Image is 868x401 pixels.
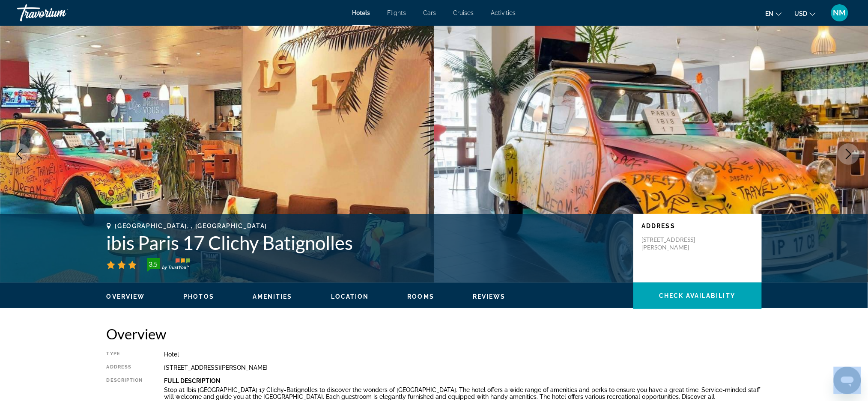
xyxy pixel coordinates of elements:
h1: ibis Paris 17 Clichy Batignolles [107,232,625,254]
h2: Overview [107,325,762,342]
button: Check Availability [633,282,762,309]
button: Change language [766,7,782,20]
a: Travorium [17,2,103,24]
div: Hotel [164,351,762,358]
span: en [766,10,774,17]
a: Cruises [453,9,474,16]
a: Flights [388,9,406,16]
p: Address [642,223,753,229]
a: Hotels [352,9,370,16]
button: Rooms [408,293,435,300]
button: Photos [183,293,214,300]
button: Previous image [9,143,30,165]
button: Location [331,293,369,300]
img: trustyou-badge-hor.svg [147,258,190,272]
button: Next image [838,143,859,165]
div: 3.5 [145,259,162,269]
div: Address [107,364,143,371]
button: Overview [107,293,145,300]
div: Type [107,351,143,358]
div: [STREET_ADDRESS][PERSON_NAME] [164,364,762,371]
a: Cars [424,9,436,16]
button: Amenities [253,293,292,300]
span: Check Availability [659,292,736,299]
a: Activities [491,9,516,16]
button: Change currency [795,7,816,20]
span: NM [833,9,846,17]
b: Full Description [164,377,221,384]
button: Reviews [473,293,506,300]
iframe: Кнопка запуска окна обмена сообщениями [834,367,861,394]
span: USD [795,10,808,17]
p: [STREET_ADDRESS][PERSON_NAME] [642,236,710,251]
button: User Menu [829,4,851,22]
span: [GEOGRAPHIC_DATA], , [GEOGRAPHIC_DATA] [115,223,268,229]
